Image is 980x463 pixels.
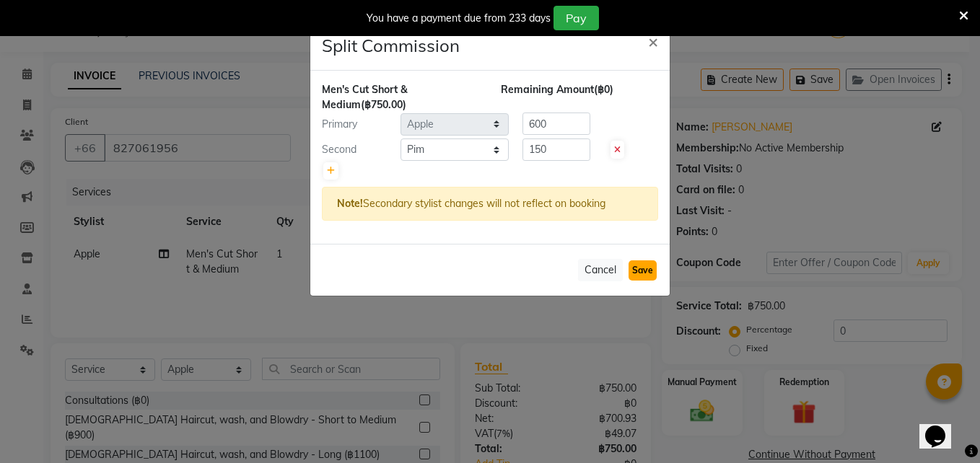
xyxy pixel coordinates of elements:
span: Men's Cut Short & Medium [322,83,408,111]
button: Pay [554,6,599,30]
div: Second [311,142,401,157]
div: You have a payment due from 233 days [367,11,551,26]
span: (฿0) [594,83,613,96]
span: Remaining Amount [501,83,594,96]
h4: Split Commission [322,32,460,58]
span: × [648,30,658,52]
strong: Note! [337,197,363,210]
div: Primary [311,117,401,132]
button: Cancel [578,259,623,281]
button: Close [636,21,670,61]
button: Save [629,260,657,281]
span: (฿750.00) [361,98,406,111]
div: Secondary stylist changes will not reflect on booking [322,187,658,221]
iframe: chat widget [919,405,966,449]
